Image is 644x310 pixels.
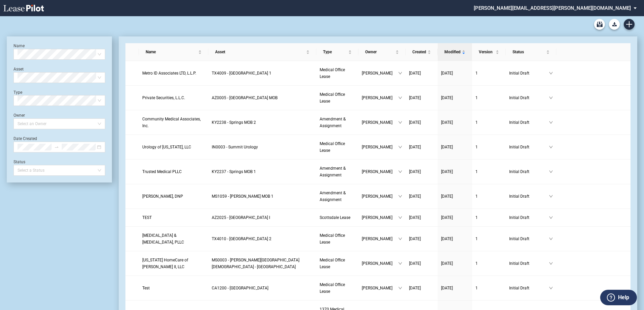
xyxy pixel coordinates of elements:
label: Type [13,90,22,95]
span: to [54,145,59,149]
a: [DATE] [441,260,469,267]
span: Type [323,49,347,55]
a: IN0003 - Summit Urology [212,144,313,150]
a: [MEDICAL_DATA] & [MEDICAL_DATA], PLLC [142,232,205,246]
a: [DATE] [409,235,434,242]
span: down [549,216,553,220]
span: Scottsdale Lease [320,215,350,220]
a: [DATE] [441,168,469,175]
a: Amendment & Assignment [320,190,355,203]
span: down [398,194,402,198]
th: Created [406,43,438,61]
button: Download Blank Form [609,19,620,30]
a: 1 [475,70,502,77]
a: 1 [475,94,502,101]
span: down [398,145,402,149]
a: 1 [475,260,502,267]
a: KY2238 - Springs MOB 2 [212,119,313,126]
span: Name [146,49,197,55]
span: Alanna Wright, DNP [142,194,183,199]
a: Scottsdale Lease [320,214,355,221]
span: swap-right [54,145,59,149]
a: [DATE] [409,70,434,77]
a: Private Securities, L.L.C. [142,94,205,101]
a: [DATE] [441,94,469,101]
a: Amendment & Assignment [320,165,355,178]
span: [DATE] [409,194,421,199]
a: [DATE] [441,144,469,150]
label: Asset [13,67,24,72]
span: [DATE] [409,169,421,174]
span: 1 [475,145,478,149]
span: Metro ID Associates LTD, L.L.P. [142,71,196,76]
span: down [398,96,402,100]
span: Amendment & Assignment [320,117,346,128]
th: Modified [438,43,472,61]
span: CA1200 - Encino Medical Plaza [212,286,268,290]
a: 1 [475,119,502,126]
span: down [398,216,402,220]
span: down [549,237,553,241]
a: Medical Office Lease [320,140,355,154]
span: [DATE] [441,169,453,174]
span: down [549,194,553,198]
span: [PERSON_NAME] [362,70,398,77]
span: down [398,237,402,241]
a: Medical Office Lease [320,232,355,246]
a: [PERSON_NAME], DNP [142,193,205,200]
a: Urology of [US_STATE], LLC [142,144,205,150]
span: [DATE] [441,236,453,241]
span: down [549,261,553,265]
span: down [398,170,402,174]
span: Trusted Medical PLLC [142,169,182,174]
span: Initial Draft [509,214,549,221]
span: Medical Office Lease [320,67,345,79]
span: 1 [475,194,478,199]
span: [DATE] [441,71,453,76]
span: Medical Office Lease [320,233,345,245]
span: [DATE] [441,145,453,149]
span: [PERSON_NAME] [362,235,398,242]
label: Name [13,44,25,48]
span: Modified [444,49,461,55]
span: down [398,71,402,75]
span: [PERSON_NAME] [362,94,398,101]
a: 1 [475,235,502,242]
label: Date Created [13,136,37,141]
a: [DATE] [409,260,434,267]
span: Medical Office Lease [320,92,345,104]
span: [DATE] [441,261,453,266]
span: AZ2025 - Medical Plaza I [212,215,270,220]
span: down [398,286,402,290]
a: Metro ID Associates LTD, L.L.P. [142,70,205,77]
span: Initial Draft [509,70,549,77]
span: [DATE] [409,236,421,241]
a: 1 [475,193,502,200]
span: Amendment & Assignment [320,166,346,177]
label: Owner [13,113,25,118]
span: [PERSON_NAME] [362,260,398,267]
span: down [549,71,553,75]
a: AZ2025 - [GEOGRAPHIC_DATA] I [212,214,313,221]
a: KY2237 - Springs MOB 1 [212,168,313,175]
span: [DATE] [409,215,421,220]
span: [DATE] [441,286,453,290]
span: TX4010 - Southwest Plaza 2 [212,236,271,241]
span: 1 [475,95,478,100]
span: [DATE] [409,71,421,76]
span: down [549,96,553,100]
span: Initial Draft [509,260,549,267]
span: Initial Draft [509,119,549,126]
a: [DATE] [441,193,469,200]
span: 1 [475,261,478,266]
span: Complete Allergy & Asthma, PLLC [142,233,184,245]
a: AZ0005 - [GEOGRAPHIC_DATA] MOB [212,94,313,101]
a: TEST [142,214,205,221]
span: [DATE] [409,95,421,100]
a: Create new document [624,19,635,30]
th: Status [506,43,556,61]
span: Test [142,286,150,290]
a: [DATE] [409,193,434,200]
span: 1 [475,169,478,174]
a: TX4009 - [GEOGRAPHIC_DATA] 1 [212,70,313,77]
